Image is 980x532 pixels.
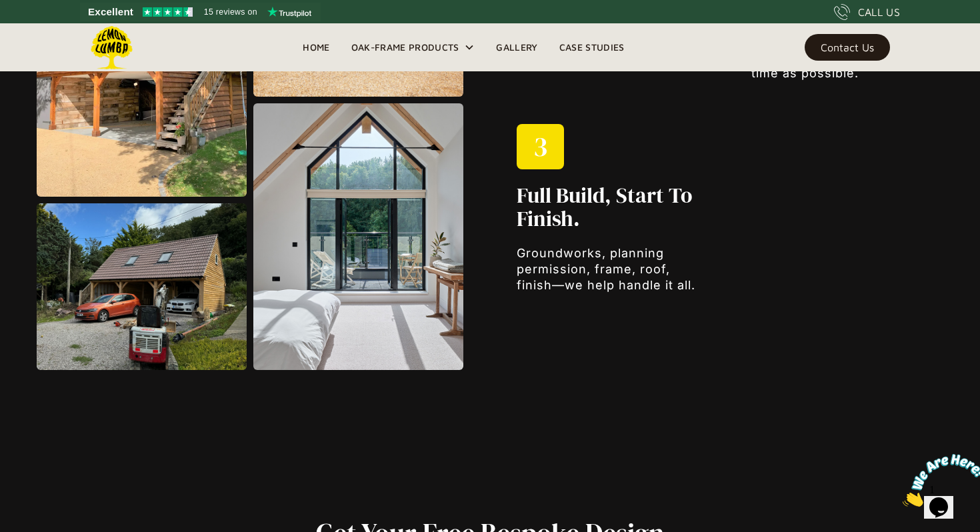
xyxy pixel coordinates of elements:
img: Trustpilot logo [267,7,311,17]
span: Excellent [88,4,133,20]
span: 15 reviews on [204,4,257,20]
h2: Full Build, Start to Finish. [517,184,709,231]
a: Gallery [485,37,548,57]
p: Groundworks, planning permission, frame, roof, finish—we help handle it all. [517,245,709,293]
h1: 3 [533,131,547,163]
a: Case Studies [549,37,635,57]
div: CALL US [858,4,900,20]
span: 1 [5,5,11,17]
a: Contact Us [805,34,890,61]
iframe: chat widget [897,449,980,512]
div: Contact Us [821,43,874,52]
img: Chat attention grabber [5,5,88,58]
div: Oak-Frame Products [351,39,459,55]
img: Trustpilot 4.5 stars [143,7,193,17]
a: Home [292,37,340,57]
a: See Lemon Lumba reviews on Trustpilot [80,3,321,21]
div: Oak-Frame Products [341,23,486,71]
a: CALL US [834,4,900,20]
